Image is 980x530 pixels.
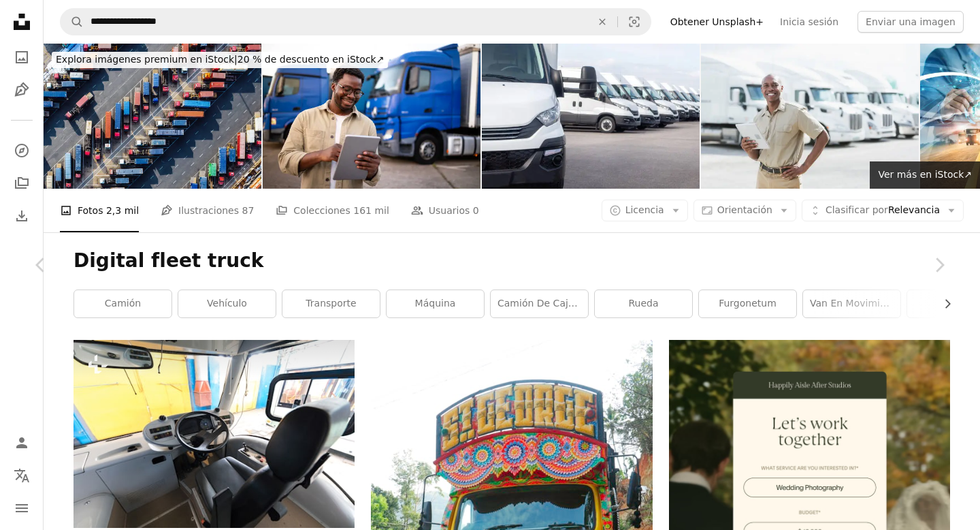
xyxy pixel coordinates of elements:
button: Borrar [587,9,617,35]
a: Obtener Unsplash+ [662,11,772,33]
a: Fotos [8,44,35,71]
a: Iniciar sesión / Registrarse [8,429,35,456]
span: Explora imágenes premium en iStock | [56,54,238,65]
a: Línea de producción de coches de trolebús moderno de fabricación automática de autobuses asiento ... [73,427,355,439]
span: Clasificar por [826,204,888,215]
a: furgonetum [699,290,796,317]
button: Clasificar porRelevancia [802,200,964,221]
a: Usuarios 0 [411,189,479,232]
a: Explora imágenes premium en iStock|20 % de descuento en iStock↗ [44,44,396,76]
span: Ver más en iStock ↗ [878,169,972,180]
span: Licencia [625,204,664,215]
span: 161 mil [353,203,389,218]
a: Colecciones [8,170,35,197]
button: Idioma [8,462,35,489]
img: Conductor de camión profesional que comprueba la ruta a través de la aplicación en la tableta dig... [263,44,480,189]
button: Enviar una imagen [857,11,964,33]
button: Búsqueda visual [618,9,651,35]
img: Hombre negro de pie delante de semirremolques [701,44,919,189]
h1: Digital fleet truck [73,249,950,273]
a: transporte [282,290,380,317]
a: rueda [595,290,692,317]
a: van en movimiento [803,290,900,317]
button: Menú [8,495,35,522]
a: Camión de caja pequeña [491,290,588,317]
a: Explorar [8,137,35,164]
a: máquina [387,290,484,317]
span: 20 % de descuento en iStock ↗ [56,54,384,65]
span: 87 [242,203,254,218]
a: Ilustraciones [8,76,35,104]
a: Colecciones 161 mil [276,189,389,232]
img: Flota de camiones de reparto [482,44,700,189]
span: 0 [473,203,479,218]
a: camión [74,290,171,317]
a: vehículo [178,290,276,317]
img: Vista aérea, filas de camiones que conducen en el puerto con remolques [44,44,261,189]
a: Ver más en iStock↗ [870,161,980,189]
a: Inicia sesión [772,11,847,33]
span: Relevancia [826,204,940,217]
a: Ilustraciones 87 [161,189,254,232]
button: Licencia [602,200,688,221]
button: Orientación [693,200,796,221]
a: Siguiente [898,200,980,330]
span: Orientación [717,204,772,215]
img: Línea de producción de coches de trolebús moderno de fabricación automática de autobuses asiento ... [73,340,355,527]
button: Buscar en Unsplash [61,9,84,35]
form: Encuentra imágenes en todo el sitio [60,8,651,35]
